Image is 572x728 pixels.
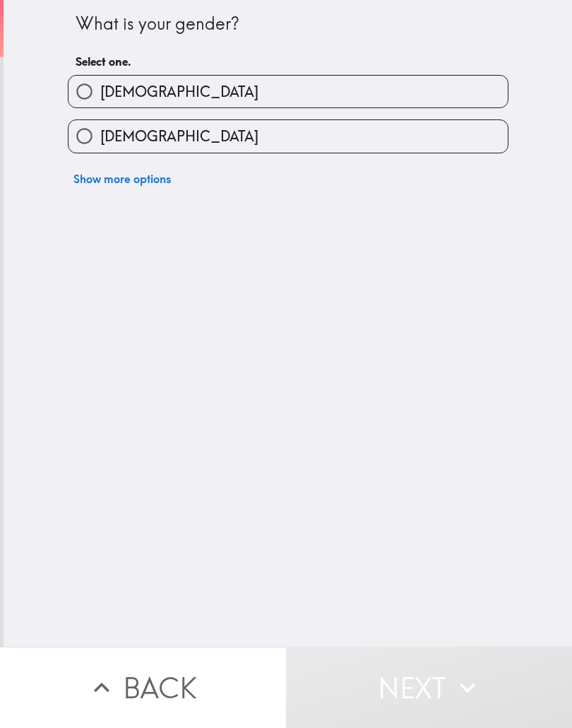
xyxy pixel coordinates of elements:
[286,647,572,728] button: Next
[76,54,501,69] h6: Select one.
[68,76,508,107] button: [DEMOGRAPHIC_DATA]
[100,127,258,146] span: [DEMOGRAPHIC_DATA]
[100,82,258,102] span: [DEMOGRAPHIC_DATA]
[76,12,501,36] div: What is your gender?
[68,120,508,152] button: [DEMOGRAPHIC_DATA]
[68,165,177,193] button: Show more options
